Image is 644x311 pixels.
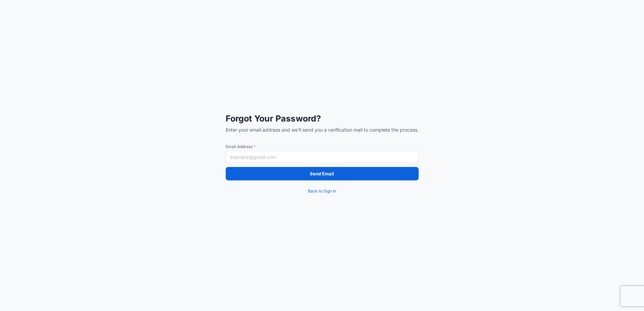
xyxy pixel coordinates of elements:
[310,170,334,177] p: Send Email
[226,184,419,198] a: Back to Sign In
[226,113,419,124] span: Forgot Your Password?
[308,188,336,195] span: Back to Sign In
[226,151,419,163] input: example@gmail.com
[226,127,419,133] span: Enter your email address and we'll send you a verification mail to complete the process.
[226,167,419,180] button: Send Email
[226,144,419,149] span: Email Address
